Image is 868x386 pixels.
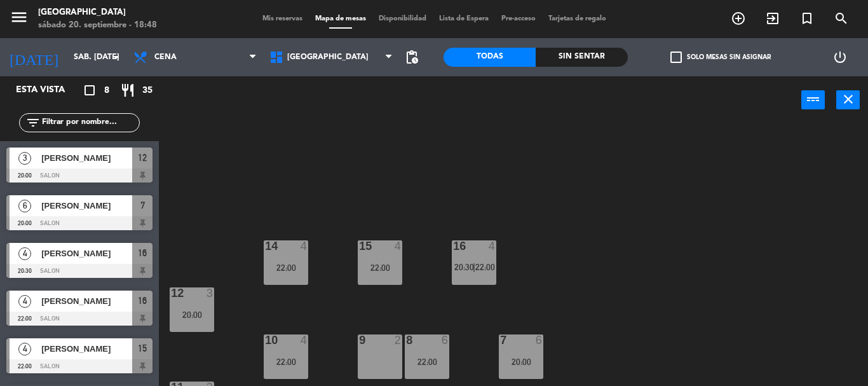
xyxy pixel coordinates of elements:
span: Cena [154,53,177,62]
i: menu [10,8,29,27]
span: check_box_outline_blank [670,52,682,63]
span: pending_actions [404,50,419,65]
div: 4 [301,240,308,252]
span: Lista de Espera [433,15,495,22]
div: 20:00 [499,357,543,366]
i: close [841,92,856,107]
span: | [473,262,475,272]
div: 3 [207,287,214,299]
span: 4 [18,247,31,260]
i: power_input [806,92,821,107]
span: 4 [18,295,31,308]
span: Tarjetas de regalo [542,15,613,22]
div: 22:00 [358,263,402,272]
div: 4 [395,240,402,252]
div: 14 [265,240,266,252]
div: 9 [359,334,360,346]
span: 7 [140,198,145,213]
span: [PERSON_NAME] [41,294,132,308]
i: search [834,11,849,26]
span: [PERSON_NAME] [41,151,132,165]
div: sábado 20. septiembre - 18:48 [38,19,157,32]
button: power_input [801,90,825,109]
div: 16 [453,240,454,252]
div: 22:00 [405,357,449,366]
div: 7 [500,334,501,346]
div: 20:00 [170,310,214,319]
span: [PERSON_NAME] [41,199,132,212]
button: menu [10,8,29,31]
div: Esta vista [6,83,92,98]
div: Sin sentar [536,48,628,67]
div: Todas [444,48,536,67]
span: 4 [18,343,31,355]
span: Mis reservas [256,15,309,22]
span: Pre-acceso [495,15,542,22]
div: 4 [301,334,308,346]
i: filter_list [25,115,41,130]
div: 15 [359,240,360,252]
span: Mapa de mesas [309,15,372,22]
div: 6 [442,334,449,346]
span: 16 [138,293,147,308]
input: Filtrar por nombre... [41,116,139,130]
span: 8 [104,83,109,98]
i: turned_in_not [799,11,815,26]
div: 22:00 [264,263,308,272]
i: power_settings_new [832,50,848,65]
div: 4 [489,240,496,252]
i: exit_to_app [765,11,780,26]
span: [PERSON_NAME] [41,247,132,260]
span: 6 [18,200,31,212]
span: 20:30 [454,262,474,272]
div: 6 [536,334,543,346]
span: 35 [142,83,153,98]
span: 3 [18,152,31,165]
span: 15 [138,341,147,356]
div: 10 [265,334,266,346]
span: 16 [138,245,147,261]
i: crop_square [82,83,97,98]
span: 12 [138,150,147,165]
i: arrow_drop_down [109,50,124,65]
button: close [836,90,860,109]
div: 22:00 [264,357,308,366]
span: 22:00 [475,262,495,272]
div: [GEOGRAPHIC_DATA] [38,6,157,19]
label: Solo mesas sin asignar [670,52,771,63]
i: restaurant [120,83,135,98]
span: [PERSON_NAME] [41,342,132,355]
span: Disponibilidad [372,15,433,22]
span: [GEOGRAPHIC_DATA] [287,53,369,62]
div: 2 [395,334,402,346]
i: add_circle_outline [731,11,746,26]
